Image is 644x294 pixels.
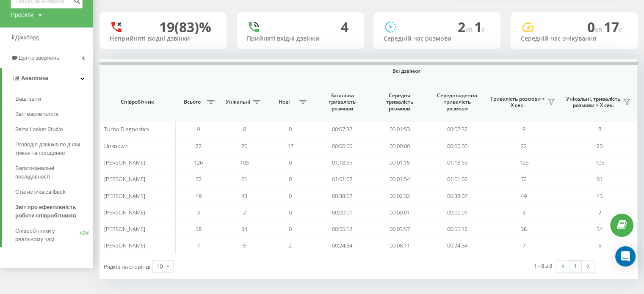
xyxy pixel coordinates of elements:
[428,171,486,187] td: 01:01:02
[521,225,527,233] span: 38
[587,18,604,36] span: 0
[15,122,93,137] a: Звіти Looker Studio
[458,18,474,36] span: 2
[428,121,486,137] td: 00:07:32
[156,262,163,271] div: 10
[428,221,486,237] td: 00:55:12
[521,142,527,150] span: 22
[197,242,200,249] span: 7
[15,137,93,161] a: Розподіл дзвінків по дням тижня та погодинно
[598,242,601,249] span: 5
[289,175,292,183] span: 0
[15,140,89,157] span: Розподіл дзвінків по дням тижня та погодинно
[241,225,247,233] span: 34
[371,121,428,137] td: 00:01:53
[107,99,167,105] span: Співробітник
[243,125,246,133] span: 8
[287,142,293,150] span: 17
[104,125,149,133] span: Turbo Diagnostics
[15,107,93,122] a: Звіт маркетолога
[522,242,525,249] span: 7
[490,96,544,109] span: Тривалість розмови > Х сек.
[11,11,33,19] div: Проекти
[595,25,604,34] span: хв
[521,175,527,183] span: 72
[196,225,202,233] span: 38
[104,209,145,216] span: [PERSON_NAME]
[289,225,292,233] span: 0
[384,35,490,42] div: Середній час розмови
[15,110,58,118] span: Звіт маркетолога
[180,99,205,105] span: Всього
[313,237,371,254] td: 00:24:34
[534,261,552,270] div: 1 - 8 з 8
[428,137,486,154] td: 00:00:00
[104,225,145,233] span: [PERSON_NAME]
[271,99,296,105] span: Нові
[378,92,422,112] span: Середня тривалість розмови
[371,221,428,237] td: 00:03:57
[371,237,428,254] td: 00:08:11
[595,159,604,166] span: 105
[598,209,601,216] span: 2
[159,19,211,35] div: 19 (83)%
[241,175,247,183] span: 61
[15,227,80,244] span: Співробітники у реальному часі
[371,187,428,204] td: 00:02:32
[428,154,486,171] td: 01:18:55
[196,192,202,200] span: 49
[371,204,428,221] td: 00:00:01
[482,25,485,34] span: c
[104,192,145,200] span: [PERSON_NAME]
[320,92,364,112] span: Загальна тривалість розмови
[19,55,59,61] span: Центр звернень
[435,92,479,112] span: Середньоденна тривалість розмови
[197,125,200,133] span: 9
[604,18,622,36] span: 17
[428,187,486,204] td: 00:38:07
[522,125,525,133] span: 9
[520,159,528,166] span: 126
[313,204,371,221] td: 00:00:01
[522,209,525,216] span: 3
[598,125,601,133] span: 8
[289,242,292,249] span: 2
[241,142,247,150] span: 20
[110,35,216,42] div: Неприйняті вхідні дзвінки
[428,204,486,221] td: 00:00:01
[15,188,66,196] span: Статистика callback
[104,142,128,150] span: Unknown
[474,18,485,36] span: 1
[196,175,202,183] span: 72
[615,246,636,267] div: Open Intercom Messenger
[15,34,39,41] span: Дашборд
[313,137,371,154] td: 00:00:00
[569,261,582,272] a: 1
[289,125,292,133] span: 0
[15,200,93,223] a: Звіт про ефективність роботи співробітників
[597,225,603,233] span: 34
[521,192,527,200] span: 49
[289,209,292,216] span: 0
[341,19,348,35] div: 4
[371,154,428,171] td: 00:01:15
[241,192,247,200] span: 43
[521,35,627,42] div: Середній час очікування
[240,159,249,166] span: 105
[566,96,620,109] span: Унікальні, тривалість розмови > Х сек.
[226,99,251,105] span: Унікальні
[15,91,93,107] a: Ваші звіти
[2,68,93,88] a: Аналiтика
[104,175,145,183] span: [PERSON_NAME]
[202,68,611,74] span: Всі дзвінки
[371,171,428,187] td: 00:01:54
[597,175,603,183] span: 61
[428,237,486,254] td: 00:24:34
[15,161,93,184] a: Багатоканальні послідовності
[15,203,89,220] span: Звіт про ефективність роботи співробітників
[15,223,93,247] a: Співробітники у реальному часіNEW
[313,154,371,171] td: 01:18:55
[243,242,246,249] span: 5
[465,25,474,34] span: хв
[197,209,200,216] span: 3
